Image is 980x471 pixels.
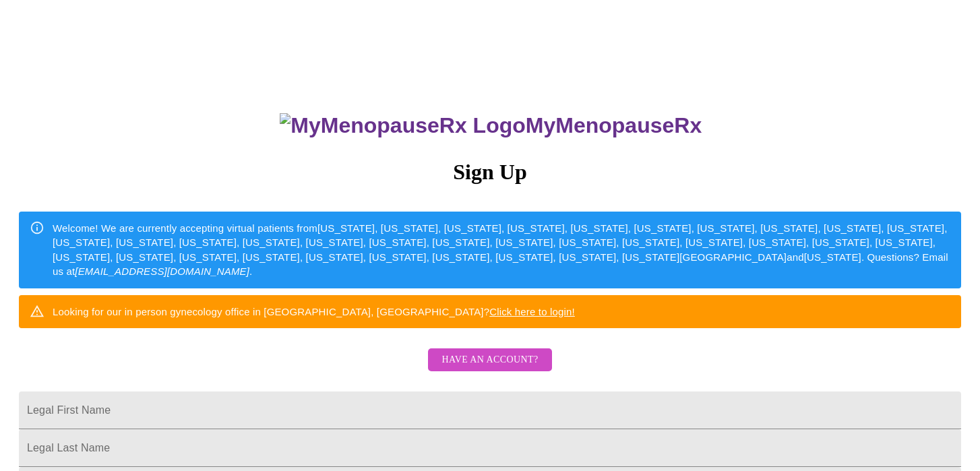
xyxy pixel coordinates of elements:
img: MyMenopauseRx Logo [280,113,525,138]
em: [EMAIL_ADDRESS][DOMAIN_NAME] [75,265,249,277]
h3: MyMenopauseRx [21,113,962,138]
a: Have an account? [425,363,555,375]
div: Looking for our in person gynecology office in [GEOGRAPHIC_DATA], [GEOGRAPHIC_DATA]? [53,299,575,324]
button: Have an account? [428,348,551,372]
h3: Sign Up [19,160,961,185]
div: Welcome! We are currently accepting virtual patients from [US_STATE], [US_STATE], [US_STATE], [US... [53,216,950,284]
span: Have an account? [441,352,538,369]
a: Click here to login! [489,306,575,317]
